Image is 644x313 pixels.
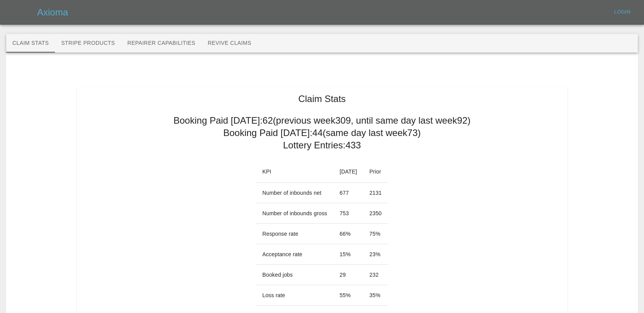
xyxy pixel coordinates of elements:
button: Revive Claims [202,34,258,53]
h2: Booking Paid [DATE]: 62 (previous week 309 , until same day last week 92 ) [174,114,471,127]
td: 35 % [363,285,388,306]
td: 753 [333,203,363,224]
td: 75 % [363,224,388,244]
td: 15 % [333,244,363,265]
td: Acceptance rate [256,244,333,265]
button: Repairer Capabilities [121,34,202,53]
button: Stripe Products [55,34,121,53]
h2: Lottery Entries: 433 [283,139,361,151]
td: Number of inbounds gross [256,203,333,224]
td: 677 [333,183,363,203]
button: Claim Stats [6,34,55,53]
h5: Axioma [37,6,68,19]
a: Login [610,6,635,18]
td: 232 [363,265,388,285]
td: 29 [333,265,363,285]
td: Number of inbounds net [256,183,333,203]
td: 2131 [363,183,388,203]
td: 66 % [333,224,363,244]
th: Prior [363,161,388,183]
th: [DATE] [333,161,363,183]
h2: Booking Paid [DATE]: 44 (same day last week 73 ) [223,127,421,139]
td: Response rate [256,224,333,244]
h1: Claim Stats [298,93,346,105]
td: Booked jobs [256,265,333,285]
td: 23 % [363,244,388,265]
td: 2350 [363,203,388,224]
th: KPI [256,161,333,183]
td: 55 % [333,285,363,306]
td: Loss rate [256,285,333,306]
